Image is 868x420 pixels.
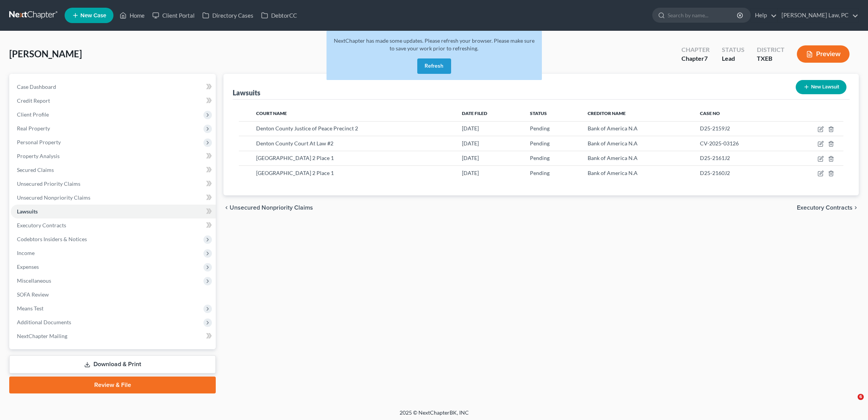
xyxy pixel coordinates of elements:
div: Lead [722,54,745,63]
span: D25-2160J2 [700,170,730,176]
span: [DATE] [462,155,479,161]
span: Unsecured Nonpriority Claims [230,205,313,211]
span: Case No [700,110,720,116]
span: 7 [704,55,708,62]
span: [DATE] [462,170,479,176]
a: Directory Cases [198,8,257,22]
a: Client Portal [148,8,198,22]
button: Preview [797,45,850,63]
span: Unsecured Priority Claims [17,180,80,187]
span: CV-2025-03126 [700,140,739,147]
a: Home [116,8,148,22]
span: Credit Report [17,97,50,104]
span: [GEOGRAPHIC_DATA] 2 Place 1 [256,170,334,176]
div: Lawsuits [233,88,260,97]
div: District [757,45,785,54]
span: Client Profile [17,111,49,118]
span: D25-2161J2 [700,155,730,161]
span: D25-2159J2 [700,125,730,132]
span: Executory Contracts [17,222,66,228]
span: Income [17,250,35,256]
span: Denton County Justice of Peace Precinct 2 [256,125,358,132]
button: New Lawsuit [796,80,846,94]
button: chevron_left Unsecured Nonpriority Claims [223,205,313,211]
a: Unsecured Priority Claims [11,177,216,191]
iframe: Intercom live chat [842,394,860,412]
span: Lawsuits [17,208,38,215]
a: Property Analysis [11,149,216,163]
span: Property Analysis [17,153,60,159]
span: [GEOGRAPHIC_DATA] 2 Place 1 [256,155,334,161]
span: Bank of America N.A [588,125,638,132]
a: Download & Print [9,355,216,373]
span: Pending [530,125,550,132]
span: [DATE] [462,140,479,147]
i: chevron_right [853,205,859,211]
span: Pending [530,140,550,147]
div: Status [722,45,745,54]
span: Expenses [17,263,39,270]
a: Secured Claims [11,163,216,177]
span: Bank of America N.A [588,170,638,176]
a: Lawsuits [11,205,216,218]
span: Executory Contracts [797,205,853,211]
span: Pending [530,170,550,176]
a: Unsecured Nonpriority Claims [11,191,216,205]
span: NextChapter has made some updates. Please refresh your browser. Please make sure to save your wor... [334,37,535,52]
span: Miscellaneous [17,277,51,284]
button: Refresh [417,58,451,74]
div: Chapter [681,45,710,54]
span: Codebtors Insiders & Notices [17,236,87,242]
span: Pending [530,155,550,161]
span: Secured Claims [17,167,54,173]
a: SOFA Review [11,288,216,302]
a: Executory Contracts [11,218,216,232]
button: Executory Contracts chevron_right [797,205,859,211]
span: Case Dashboard [17,83,56,90]
span: New Case [80,13,106,18]
a: [PERSON_NAME] Law, PC [778,8,858,22]
span: Means Test [17,305,43,312]
span: Unsecured Nonpriority Claims [17,194,90,201]
a: Review & File [9,377,216,393]
div: TXEB [757,54,785,63]
a: Case Dashboard [11,80,216,94]
div: Chapter [681,54,710,63]
span: Denton County Court At Law #2 [256,140,333,147]
span: Status [530,110,547,116]
span: Bank of America N.A [588,155,638,161]
i: chevron_left [223,205,230,211]
a: Credit Report [11,94,216,108]
span: Bank of America N.A [588,140,638,147]
span: Court Name [256,110,287,116]
a: DebtorCC [257,8,301,22]
span: [DATE] [462,125,479,132]
span: SOFA Review [17,291,49,298]
a: NextChapter Mailing [11,329,216,343]
input: Search by name... [668,8,738,22]
span: 6 [858,394,864,400]
span: Creditor Name [588,110,626,116]
span: Personal Property [17,139,61,145]
span: NextChapter Mailing [17,333,67,339]
span: Real Property [17,125,50,132]
span: [PERSON_NAME] [9,48,82,59]
span: Date Filed [462,110,487,116]
span: Additional Documents [17,319,71,325]
a: Help [751,8,777,22]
